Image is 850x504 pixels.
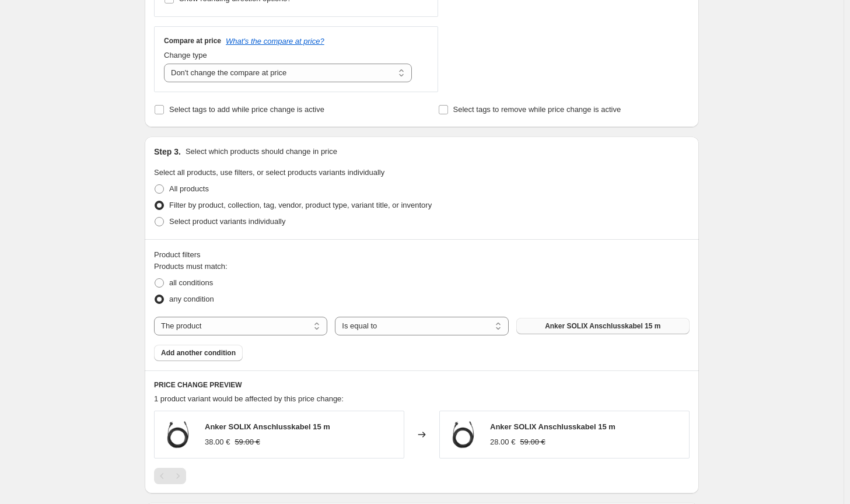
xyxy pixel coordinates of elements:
strike: 59.00 € [235,436,260,448]
button: Anker SOLIX Anschlusskabel 15 m [516,318,690,334]
img: Anker_Solix2_Anschlusskabel15m_80x.webp [160,417,195,452]
div: 38.00 € [205,436,230,448]
div: Product filters [154,249,690,261]
span: 1 product variant would be affected by this price change: [154,394,344,403]
button: What's the compare at price? [226,37,324,45]
span: Select tags to add while price change is active [169,105,324,114]
nav: Pagination [154,468,186,484]
span: all conditions [169,278,213,287]
span: All products [169,184,209,193]
span: Anker SOLIX Anschlusskabel 15 m [205,422,330,431]
img: Anker_Solix2_Anschlusskabel15m_80x.webp [446,417,481,452]
div: 28.00 € [490,436,515,448]
p: Select which products should change in price [186,146,337,157]
span: Select tags to remove while price change is active [453,105,621,114]
span: Filter by product, collection, tag, vendor, product type, variant title, or inventory [169,201,432,209]
span: Select all products, use filters, or select products variants individually [154,168,384,177]
span: any condition [169,295,214,303]
span: Change type [164,51,207,60]
strike: 59.00 € [520,436,545,448]
h6: PRICE CHANGE PREVIEW [154,380,690,390]
span: Add another condition [161,348,236,358]
span: Select product variants individually [169,217,285,226]
span: Products must match: [154,262,228,271]
button: Add another condition [154,345,243,361]
span: Anker SOLIX Anschlusskabel 15 m [490,422,615,431]
h2: Step 3. [154,146,181,157]
h3: Compare at price [164,36,221,45]
span: Anker SOLIX Anschlusskabel 15 m [545,321,660,331]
